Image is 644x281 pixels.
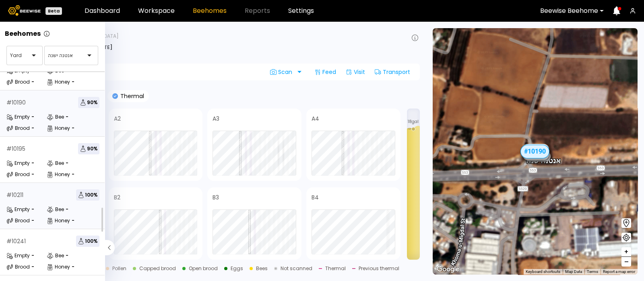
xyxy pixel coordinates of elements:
[312,116,319,121] h4: A4
[72,218,74,223] div: -
[526,148,561,164] div: אנטנה ישנה
[139,266,176,271] div: Capped brood
[270,69,295,75] span: Scan
[6,100,26,105] div: # 10190
[31,218,34,223] div: -
[114,195,120,200] h4: B2
[359,266,399,271] div: Previous thermal
[6,205,30,213] div: Empty
[587,269,598,274] a: Terms (opens in new tab)
[31,207,34,212] div: -
[523,149,549,159] div: # 10241
[189,266,218,271] div: Open brood
[343,66,368,78] div: Visit
[231,266,243,271] div: Eggs
[621,257,631,267] button: –
[47,124,70,132] div: Honey
[8,5,41,16] img: Beewise logo
[325,266,346,271] div: Thermal
[523,150,549,160] div: # 10103
[565,269,582,275] button: Map Data
[31,115,34,119] div: -
[72,172,74,177] div: -
[6,78,30,86] div: Brood
[311,66,339,78] div: Feed
[47,217,70,225] div: Honey
[138,8,175,14] a: Workspace
[72,265,74,269] div: -
[288,8,314,14] a: Settings
[114,116,121,121] h4: A2
[31,80,34,84] div: -
[72,126,74,131] div: -
[47,78,70,86] div: Honey
[6,159,30,167] div: Empty
[31,253,34,258] div: -
[6,124,30,132] div: Brood
[281,266,312,271] div: Not scanned
[621,247,631,257] button: +
[72,80,74,84] div: -
[112,266,126,271] div: Pollen
[78,97,99,108] span: 90 %
[213,195,219,200] h4: B3
[245,8,270,14] span: Reports
[435,264,461,275] img: Google
[522,144,548,154] div: # 10123
[193,8,227,14] a: Beehomes
[520,145,549,158] div: # 10190
[47,205,64,213] div: Bee
[6,113,30,121] div: Empty
[6,170,30,178] div: Brood
[31,172,34,177] div: -
[6,192,23,198] div: # 10211
[6,146,25,152] div: # 10195
[31,126,34,131] div: -
[256,266,268,271] div: Bees
[47,252,64,260] div: Bee
[85,8,120,14] a: Dashboard
[624,247,629,257] span: +
[47,170,70,178] div: Honey
[47,113,64,121] div: Bee
[312,195,319,200] h4: B4
[31,161,34,166] div: -
[47,263,70,271] div: Honey
[5,31,41,37] p: Beehomes
[525,151,551,161] div: # 10211
[31,265,34,269] div: -
[372,66,413,78] div: Transport
[213,116,219,121] h4: A3
[526,269,560,275] button: Keyboard shortcuts
[435,264,461,275] a: Open this area in Google Maps (opens a new window)
[66,115,68,119] div: -
[6,217,30,225] div: Brood
[6,238,26,244] div: # 10241
[31,68,34,73] div: -
[76,189,99,201] span: 100 %
[66,68,68,73] div: -
[66,161,68,166] div: -
[76,236,99,247] span: 100 %
[118,93,144,99] p: Thermal
[603,269,635,274] a: Report a map error
[78,143,99,154] span: 90 %
[66,253,68,258] div: -
[6,252,30,260] div: Empty
[47,159,64,167] div: Bee
[6,263,30,271] div: Brood
[624,257,629,267] span: –
[408,120,419,124] span: 18 gal
[66,207,68,212] div: -
[45,7,62,15] div: Beta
